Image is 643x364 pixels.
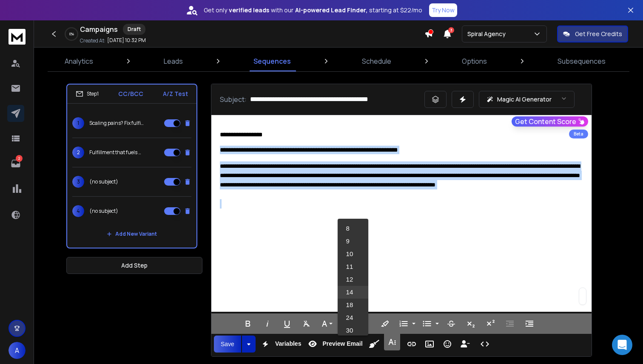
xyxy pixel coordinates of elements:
[558,56,606,66] p: Subsequences
[273,340,303,347] span: Variables
[404,336,420,353] button: Insert Link (⌘K)
[497,95,552,104] p: Magic AI Generator
[521,315,538,332] button: Increase Indent (⌘])
[443,315,459,332] button: Strikethrough (⌘S)
[89,178,118,185] p: (no subject)
[362,56,391,66] p: Schedule
[338,299,368,311] a: 18
[220,94,247,104] p: Subject:
[89,149,144,156] p: Fulfillment that fuels growth, not bottlenecks
[432,6,455,14] p: Try Now
[482,315,498,332] button: Superscript
[502,315,518,332] button: Decrease Indent (⌘[)
[72,205,84,217] span: 4
[76,90,99,98] div: Step 1
[65,56,93,66] p: Analytics
[100,226,164,243] button: Add New Variant
[612,335,632,355] div: Open Intercom Messenger
[338,311,368,324] a: 24
[395,315,412,332] button: Ordered List
[159,51,188,71] a: Leads
[72,176,84,188] span: 3
[9,342,26,359] button: A
[477,336,493,353] button: Code View
[7,155,24,172] a: 2
[338,273,368,286] a: 12
[72,117,84,129] span: 1
[338,286,368,299] a: 14
[248,51,296,71] a: Sequences
[575,30,622,38] p: Get Free Credits
[338,235,368,248] a: 9
[338,248,368,260] a: 10
[163,90,188,98] p: A/Z Test
[318,315,334,332] button: Font Family
[421,336,438,353] button: Insert Image (⌘P)
[439,336,455,353] button: Emoticons
[80,24,118,34] h1: Campaigns
[69,31,74,37] p: 0 %
[377,315,393,332] button: Background Color
[434,315,441,332] button: Unordered List
[89,208,118,214] p: (no subject)
[107,37,146,44] p: [DATE] 10:32 PM
[240,315,256,332] button: Bold (⌘B)
[299,315,315,332] button: Clear Formatting
[229,6,269,14] strong: verified leads
[253,56,291,66] p: Sequences
[60,51,98,71] a: Analytics
[66,257,202,274] button: Add Step
[457,336,473,353] button: Insert Unsubscribe Link
[338,222,368,235] a: 8
[259,315,276,332] button: Italic (⌘I)
[257,336,303,353] button: Variables
[429,3,457,17] button: Try Now
[479,91,575,108] button: Magic AI Generator
[118,90,143,98] p: CC/BCC
[569,130,588,138] div: Beta
[16,155,23,162] p: 2
[123,24,145,35] div: Draft
[467,30,509,38] p: Spiral Agency
[557,25,628,42] button: Get Free Credits
[204,6,422,14] p: Get only with our starting at $22/mo
[410,315,417,332] button: Ordered List
[448,27,454,33] span: 3
[552,51,611,71] a: Subsequences
[164,56,183,66] p: Leads
[512,116,588,127] button: Get Content Score
[357,51,396,71] a: Schedule
[462,56,487,66] p: Options
[279,315,295,332] button: Underline (⌘U)
[457,51,492,71] a: Options
[214,336,241,353] button: Save
[321,340,364,347] span: Preview Email
[80,37,105,44] p: Created At:
[338,324,368,337] a: 30
[295,6,367,14] strong: AI-powered Lead Finder,
[72,147,84,158] span: 2
[419,315,435,332] button: Unordered List
[463,315,479,332] button: Subscript
[89,120,144,127] p: Scaling pains? Fix fulfilment first
[66,84,197,248] li: Step1CC/BCCA/Z Test1Scaling pains? Fix fulfilment first2Fulfillment that fuels growth, not bottle...
[304,336,364,353] button: Preview Email
[9,29,26,45] img: logo
[338,260,368,273] a: 11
